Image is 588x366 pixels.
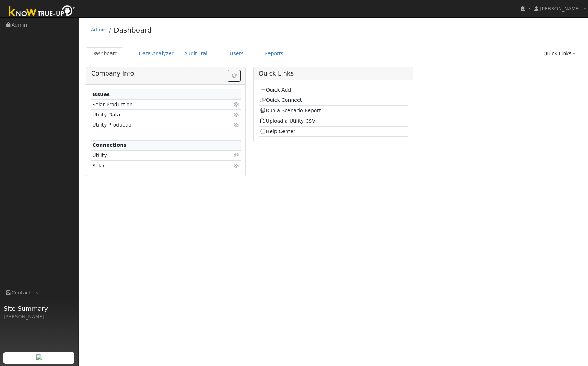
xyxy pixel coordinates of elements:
[91,70,241,77] h5: Company Info
[224,47,249,60] a: Users
[233,122,239,127] i: Click to view
[92,142,127,148] strong: Connections
[86,47,123,60] a: Dashboard
[538,47,581,60] a: Quick Links
[233,153,239,158] i: Click to view
[233,102,239,107] i: Click to view
[233,112,239,117] i: Click to view
[260,129,295,134] a: Help Center
[91,110,217,120] td: Utility Data
[3,304,75,313] span: Site Summary
[259,47,289,60] a: Reports
[134,47,179,60] a: Data Analyzer
[5,4,79,20] img: Know True-Up
[36,354,42,360] img: retrieve
[233,163,239,168] i: Click to view
[91,120,217,130] td: Utility Production
[260,118,315,124] a: Upload a Utility CSV
[3,313,75,321] div: [PERSON_NAME]
[179,47,214,60] a: Audit Trail
[91,100,217,110] td: Solar Production
[260,97,302,103] a: Quick Connect
[91,27,107,33] a: Admin
[92,92,110,97] strong: Issues
[91,161,217,171] td: Solar
[260,87,291,93] a: Quick Add
[540,6,581,12] span: [PERSON_NAME]
[260,108,321,113] a: Run a Scenario Report
[259,70,408,77] h5: Quick Links
[114,26,152,34] a: Dashboard
[91,150,217,160] td: Utility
